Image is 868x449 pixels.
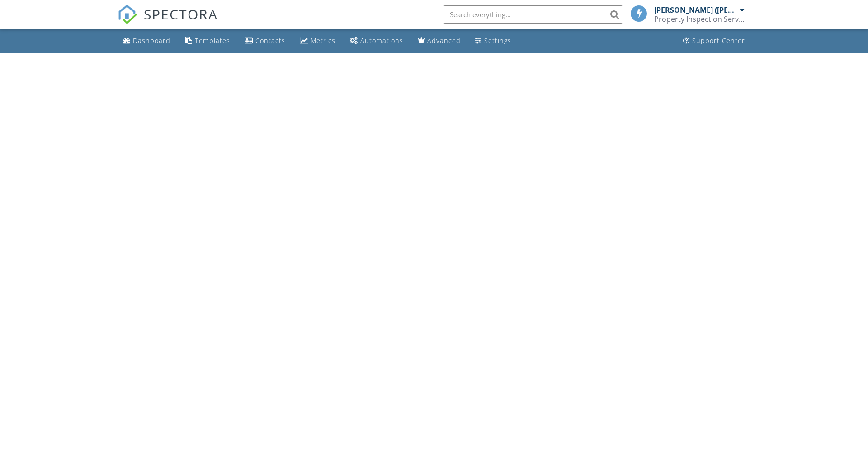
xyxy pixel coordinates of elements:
[311,36,335,45] div: Metrics
[195,36,230,45] div: Templates
[118,12,218,31] a: SPECTORA
[346,33,407,49] a: Automations (Basic)
[427,36,461,45] div: Advanced
[296,33,339,49] a: Metrics
[472,33,515,49] a: Settings
[654,5,738,14] div: [PERSON_NAME] ([PERSON_NAME]
[692,36,745,45] div: Support Center
[360,36,403,45] div: Automations
[443,5,623,24] input: Search everything...
[181,33,234,49] a: Templates
[654,14,745,24] div: Property Inspection Services, LLC
[144,5,218,24] span: SPECTORA
[484,36,511,45] div: Settings
[119,33,174,49] a: Dashboard
[118,5,137,24] img: The Best Home Inspection Software - Spectora
[414,33,464,49] a: Advanced
[255,36,285,45] div: Contacts
[241,33,289,49] a: Contacts
[133,36,170,45] div: Dashboard
[679,33,749,49] a: Support Center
